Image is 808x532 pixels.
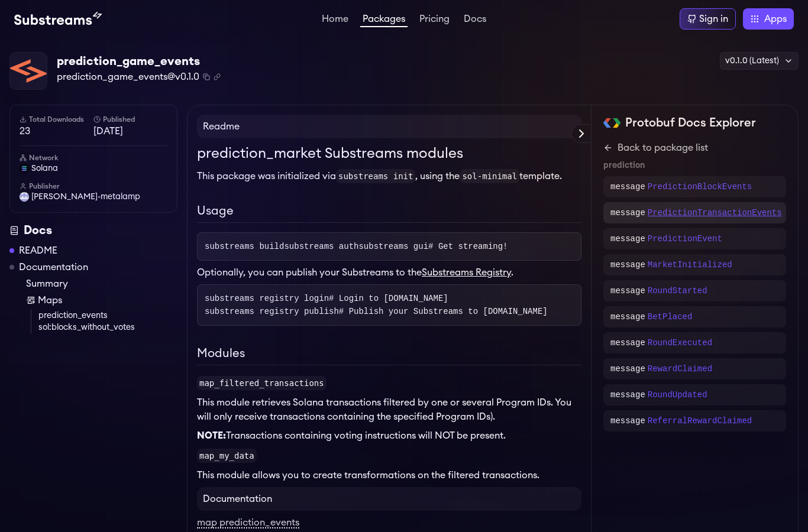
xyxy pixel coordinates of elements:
[197,345,581,365] h2: Modules
[26,296,35,305] img: Map icon
[203,73,210,80] button: Copy package name and version
[10,53,47,89] img: Package Logo
[319,14,351,26] a: Home
[19,260,88,274] a: Documentation
[57,70,199,84] span: prediction_game_events@v0.1.0
[31,163,58,174] span: solana
[93,124,167,138] span: [DATE]
[93,115,167,124] h6: Published
[284,242,358,251] span: substreams auth
[26,277,177,291] a: Summary
[648,389,707,401] p: RoundUpdated
[197,429,581,443] p: Transactions containing voting instructions will NOT be present.
[610,389,645,401] p: message
[38,310,177,322] a: prediction_events
[205,242,284,251] span: substreams build
[648,285,707,297] p: RoundStarted
[197,431,226,440] strong: NOTE:
[625,115,756,131] h2: Protobuf Docs Explorer
[680,8,736,30] a: Sign in
[610,285,645,297] p: message
[699,12,728,26] div: Sign in
[339,307,548,316] span: # Publish your Substreams to [DOMAIN_NAME]
[648,363,712,375] p: RewardClaimed
[57,53,221,70] div: prediction_game_events
[14,12,102,26] img: Substream's logo
[720,52,799,70] div: v0.1.0 (Latest)
[648,259,732,271] p: MarketInitialized
[610,363,645,375] p: message
[197,468,581,482] p: This module allows you to create transformations on the filtered transactions.
[20,191,167,203] a: [PERSON_NAME]-metalamp
[197,202,581,223] h2: Usage
[603,141,786,155] a: Back to package list
[197,169,581,183] p: This package was initialized via , using the template.
[20,115,93,124] h6: Total Downloads
[648,311,693,323] p: BetPlaced
[417,14,452,26] a: Pricing
[20,192,29,202] img: User Avatar
[460,169,519,183] code: sol-minimal
[764,12,787,26] span: Apps
[358,242,508,251] span: substreams gui
[648,207,782,219] p: PredictionTransactionEvents
[20,164,29,173] img: solana
[26,293,177,307] a: Maps
[648,337,712,349] p: RoundExecuted
[197,449,257,463] code: map_my_data
[19,244,57,258] a: README
[197,487,581,511] h4: Documentation
[20,124,93,138] span: 23
[610,207,645,219] p: message
[329,294,448,303] span: # Login to [DOMAIN_NAME]
[603,160,786,171] div: prediction
[610,259,645,271] p: message
[9,222,177,239] div: Docs
[428,242,508,251] span: # Get streaming!
[20,163,167,174] a: solana
[648,415,752,427] p: ReferralRewardClaimed
[197,265,581,280] p: Optionally, you can publish your Substreams to the .
[20,153,167,163] h6: Network
[197,395,581,424] p: This module retrieves Solana transactions filtered by one or several Program IDs. You will only r...
[197,376,327,390] code: map_filtered_transactions
[422,268,511,277] a: Substreams Registry
[648,181,752,193] p: PredictionBlockEvents
[197,115,581,138] h4: Readme
[603,118,620,128] img: Protobuf
[20,181,167,191] h6: Publisher
[214,73,221,80] button: Copy .spkg link to clipboard
[610,415,645,427] p: message
[610,337,645,349] p: message
[648,233,722,245] p: PredictionEvent
[197,518,299,528] a: map prediction_events
[610,181,645,193] p: message
[360,14,408,27] a: Packages
[205,294,448,303] span: substreams registry login
[610,233,645,245] p: message
[336,169,415,183] code: substreams init
[38,322,177,333] a: sol:blocks_without_votes
[461,14,489,26] a: Docs
[610,311,645,323] p: message
[205,307,548,316] span: substreams registry publish
[31,191,140,203] span: [PERSON_NAME]-metalamp
[197,143,581,164] h1: prediction_market Substreams modules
